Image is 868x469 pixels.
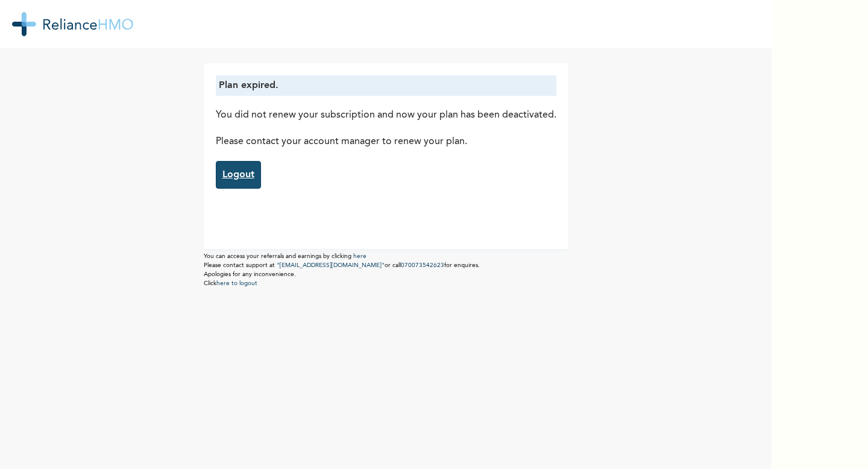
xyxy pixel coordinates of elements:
a: Logout [216,161,261,189]
p: You can access your referrals and earnings by clicking [204,252,568,261]
p: Click [204,279,568,288]
p: Please contact your account manager to renew your plan. [216,134,556,149]
p: Please contact support at or call for enquires. Apologies for any inconvenience. [204,261,568,279]
a: 070073542623 [401,262,444,268]
a: "[EMAIL_ADDRESS][DOMAIN_NAME]" [277,262,385,268]
a: here to logout [216,280,257,286]
img: RelianceHMO [12,12,133,36]
a: here [353,253,366,259]
p: You did not renew your subscription and now your plan has been deactivated. [216,108,556,122]
p: Plan expired. [219,78,553,93]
